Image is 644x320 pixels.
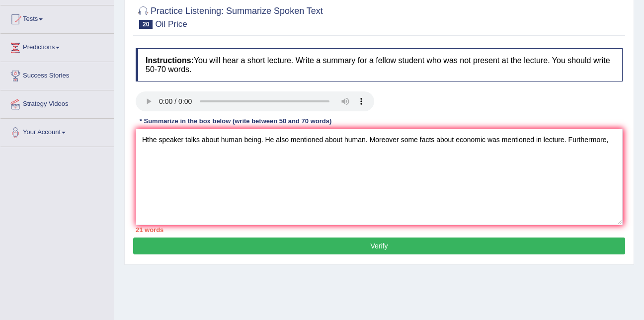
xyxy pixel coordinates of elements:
[146,56,194,65] b: Instructions:
[133,238,625,254] button: Verify
[0,90,114,115] a: Strategy Videos
[0,119,114,144] a: Your Account
[0,34,114,59] a: Predictions
[136,116,335,126] div: * Summarize in the box below (write between 50 and 70 words)
[0,5,114,30] a: Tests
[136,48,623,81] h4: You will hear a short lecture. Write a summary for a fellow student who was not present at the le...
[139,20,153,29] span: 20
[136,225,623,235] div: 21 words
[0,62,114,87] a: Success Stories
[155,19,187,29] small: Oil Price
[136,4,323,29] h2: Practice Listening: Summarize Spoken Text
